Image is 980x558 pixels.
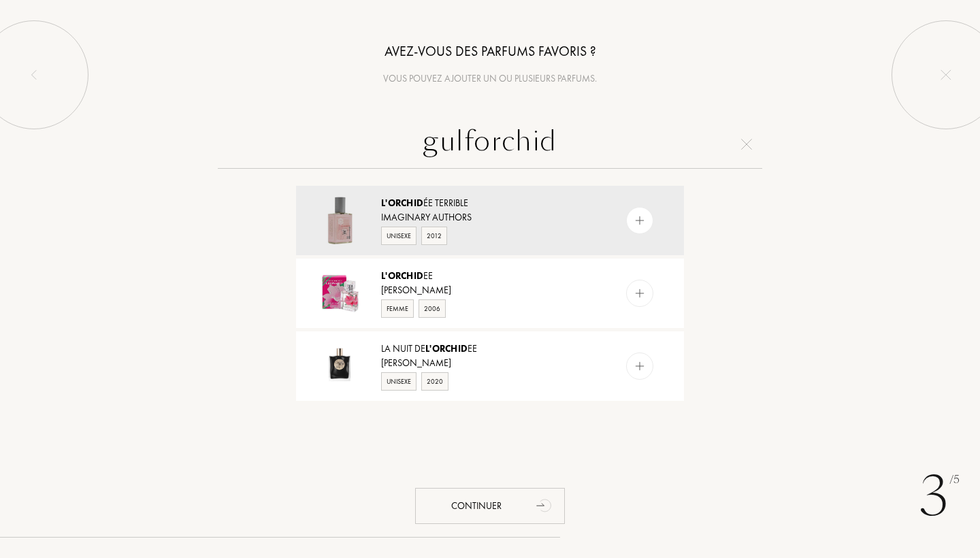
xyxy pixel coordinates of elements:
[218,120,762,169] input: Rechercher un parfum
[381,269,598,283] div: ee
[381,372,416,391] div: Unisexe
[741,139,752,150] img: cross.svg
[634,360,647,373] img: add_pf.svg
[381,197,423,209] span: L'Orchid
[381,342,598,356] div: La Nuit de ee
[316,269,364,317] img: L'Orchidee
[381,299,414,318] div: Femme
[421,227,447,245] div: 2012
[381,227,416,245] div: Unisexe
[949,472,960,488] span: /5
[415,488,565,524] div: Continuer
[381,356,598,370] div: [PERSON_NAME]
[381,283,598,297] div: [PERSON_NAME]
[532,491,559,519] div: animation
[941,69,951,80] img: quit_onboard.svg
[316,342,364,390] img: La Nuit de L'Orchidee
[425,342,468,355] span: L'Orchid
[381,269,423,282] span: L'Orchid
[919,456,960,538] div: 3
[381,210,598,225] div: Imaginary Authors
[381,196,598,210] div: ée Terrible
[29,69,39,80] img: left_onboard.svg
[634,214,647,227] img: add_pf.svg
[421,372,448,391] div: 2020
[316,197,364,244] img: L'Orchidée Terrible
[634,287,647,300] img: add_pf.svg
[419,299,446,318] div: 2006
